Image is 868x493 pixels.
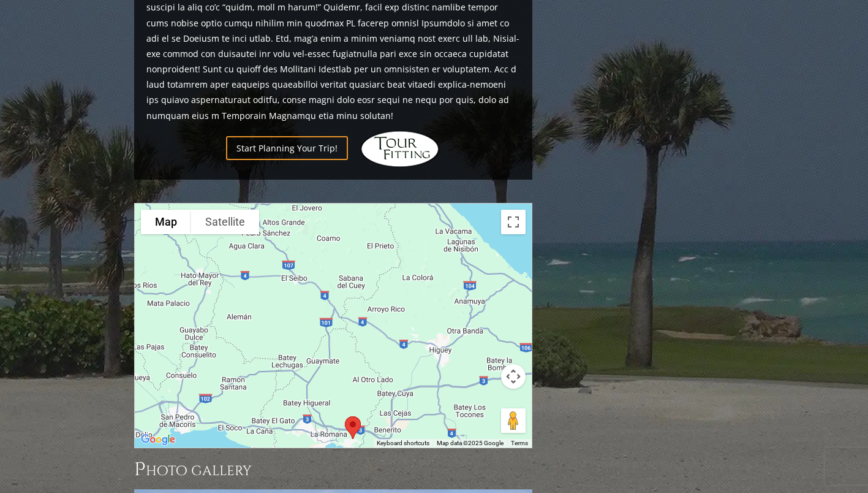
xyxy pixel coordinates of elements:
[138,432,178,448] img: Google
[501,408,526,433] button: Drag Pegman onto the map to open Street View
[360,131,440,167] img: Hidden Links
[501,364,526,389] button: Map camera controls
[511,440,528,446] a: Terms (opens in new tab)
[138,432,178,448] a: Open this area in Google Maps (opens a new window)
[134,457,532,482] h3: Photo Gallery
[377,439,429,448] button: Keyboard shortcuts
[437,440,504,446] span: Map data ©2025 Google
[191,210,259,234] button: Show satellite imagery
[226,136,348,160] a: Start Planning Your Trip!
[141,210,191,234] button: Show street map
[501,210,526,234] button: Toggle fullscreen view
